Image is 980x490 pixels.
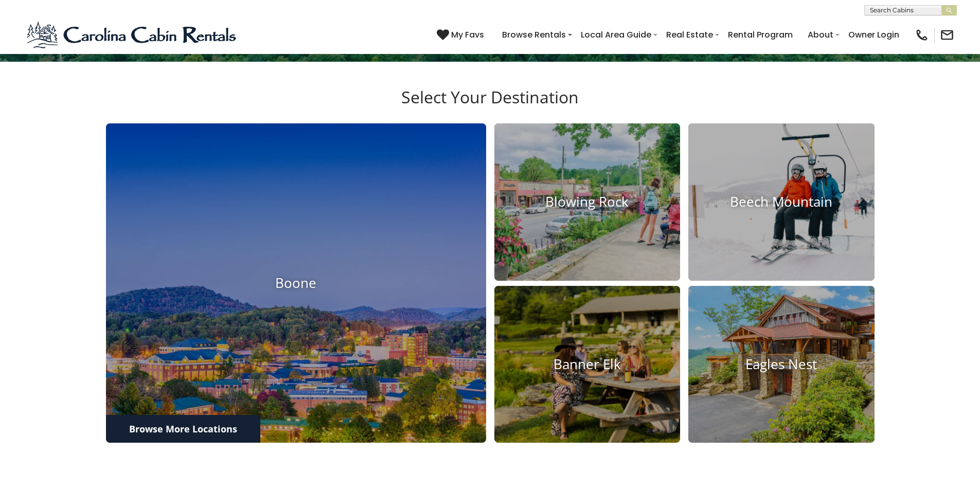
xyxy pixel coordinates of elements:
a: Beech Mountain [688,123,875,281]
a: Boone [106,123,486,443]
a: Real Estate [661,26,718,44]
a: Eagles Nest [688,286,875,443]
img: mail-regular-black.png [940,28,954,42]
img: Blue-2.png [26,20,239,50]
a: Blowing Rock [494,123,681,281]
a: Rental Program [723,26,798,44]
a: Browse Rentals [497,26,571,44]
a: My Favs [437,28,487,42]
a: Banner Elk [494,286,681,443]
h3: Select Your Destination [104,87,876,123]
h4: Eagles Nest [688,356,875,372]
span: My Favs [451,28,484,41]
h4: Banner Elk [494,356,681,372]
a: Browse More Locations [106,415,260,443]
a: Owner Login [843,26,904,44]
img: phone-regular-black.png [915,28,929,42]
h4: Beech Mountain [688,194,875,210]
h4: Boone [106,275,486,291]
a: Local Area Guide [576,26,656,44]
a: About [803,26,839,44]
h4: Blowing Rock [494,194,681,210]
